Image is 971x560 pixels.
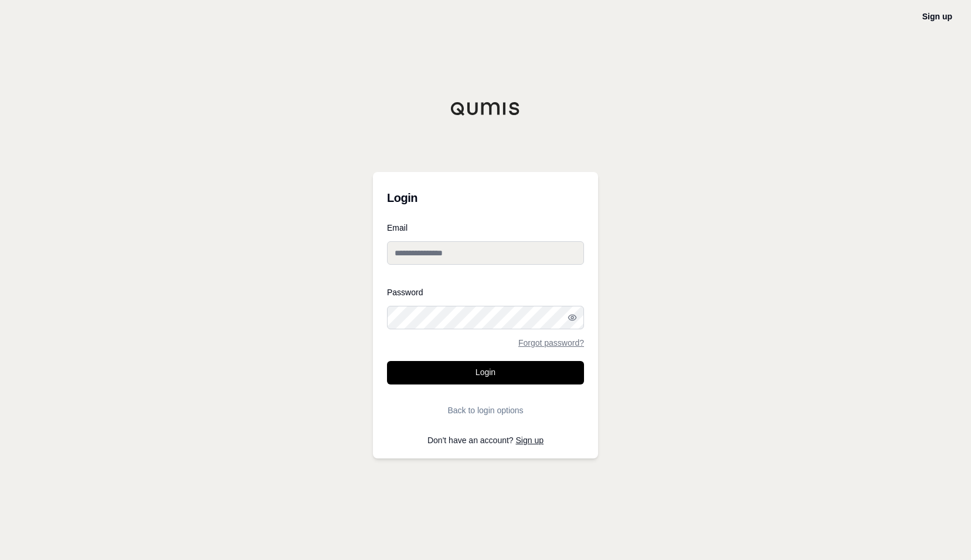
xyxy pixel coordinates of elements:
[387,288,584,296] label: Password
[450,102,521,116] img: Qumis
[922,12,952,21] a: Sign up
[387,224,584,232] label: Email
[387,361,584,384] button: Login
[516,436,544,445] a: Sign up
[387,399,584,422] button: Back to login options
[387,186,584,210] h3: Login
[518,339,584,347] a: Forgot password?
[387,436,584,444] p: Don't have an account?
